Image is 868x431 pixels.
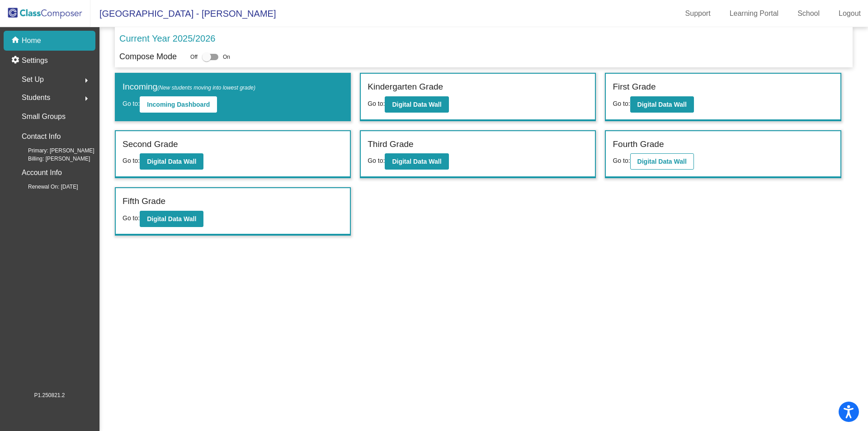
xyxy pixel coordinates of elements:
[392,101,441,108] b: Digital Data Wall
[14,155,90,163] span: Billing: [PERSON_NAME]
[722,6,786,21] a: Learning Portal
[223,53,230,61] span: On
[119,32,215,45] p: Current Year 2025/2026
[613,138,664,151] label: Fourth Grade
[90,6,276,21] span: [GEOGRAPHIC_DATA] - [PERSON_NAME]
[385,96,448,113] button: Digital Data Wall
[147,215,196,223] b: Digital Data Wall
[11,55,22,66] mat-icon: settings
[630,153,694,170] button: Digital Data Wall
[613,157,630,164] span: Go to:
[790,6,827,21] a: School
[140,211,203,227] button: Digital Data Wall
[123,81,255,94] label: Incoming
[123,138,178,151] label: Second Grade
[22,73,44,86] span: Set Up
[22,110,66,123] p: Small Groups
[11,35,22,46] mat-icon: home
[140,153,203,170] button: Digital Data Wall
[22,55,48,66] p: Settings
[140,96,217,113] button: Incoming Dashboard
[123,195,165,208] label: Fifth Grade
[368,100,385,107] span: Go to:
[637,101,687,108] b: Digital Data Wall
[147,158,196,165] b: Digital Data Wall
[831,6,868,21] a: Logout
[637,158,687,165] b: Digital Data Wall
[147,101,210,108] b: Incoming Dashboard
[678,6,718,21] a: Support
[123,100,140,107] span: Go to:
[14,183,78,191] span: Renewal On: [DATE]
[123,214,140,222] span: Go to:
[22,166,62,179] p: Account Info
[368,157,385,164] span: Go to:
[368,138,413,151] label: Third Grade
[630,96,694,113] button: Digital Data Wall
[123,157,140,164] span: Go to:
[22,130,61,143] p: Contact Info
[119,51,177,63] p: Compose Mode
[157,85,255,91] span: (New students moving into lowest grade)
[22,35,41,46] p: Home
[22,91,50,104] span: Students
[14,147,94,155] span: Primary: [PERSON_NAME]
[190,53,198,61] span: Off
[613,100,630,107] span: Go to:
[368,81,443,94] label: Kindergarten Grade
[81,93,92,104] mat-icon: arrow_right
[385,153,448,170] button: Digital Data Wall
[613,81,656,94] label: First Grade
[392,158,441,165] b: Digital Data Wall
[81,75,92,86] mat-icon: arrow_right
